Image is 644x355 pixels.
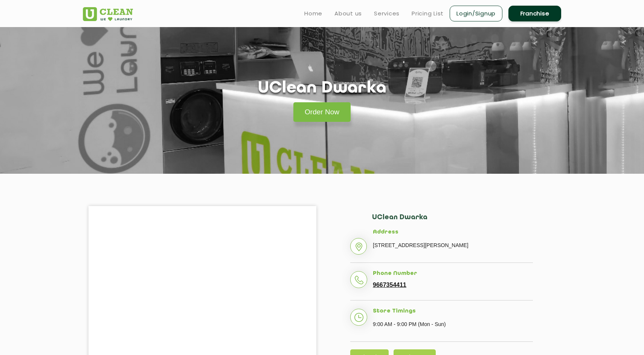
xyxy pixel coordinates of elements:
[373,308,533,315] h5: Store Timings
[373,229,533,236] h5: Address
[412,9,444,18] a: Pricing List
[450,6,502,21] a: Login/Signup
[373,282,406,288] a: 9667354411
[372,214,533,229] h2: UClean Dwarka
[373,270,533,277] h5: Phone Number
[258,79,386,98] h1: UClean Dwarka
[374,9,400,18] a: Services
[304,9,322,18] a: Home
[293,102,351,122] a: Order Now
[373,319,533,330] p: 9:00 AM - 9:00 PM (Mon - Sun)
[83,7,133,21] img: UClean Laundry and Dry Cleaning
[334,9,362,18] a: About us
[373,240,533,251] p: [STREET_ADDRESS][PERSON_NAME]
[508,6,561,21] a: Franchise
